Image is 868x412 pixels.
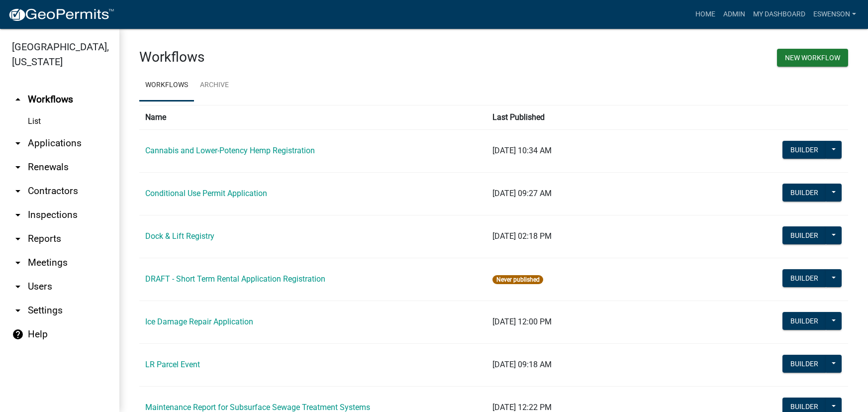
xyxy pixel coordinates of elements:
button: Builder [782,312,826,330]
th: Name [139,105,486,129]
a: eswenson [809,5,860,24]
i: arrow_drop_down [12,137,24,149]
span: [DATE] 09:27 AM [492,189,552,198]
a: Dock & Lift Registry [145,231,214,241]
i: arrow_drop_down [12,161,24,173]
i: arrow_drop_down [12,185,24,197]
a: Workflows [139,70,194,102]
i: help [12,328,24,340]
i: arrow_drop_down [12,281,24,293]
th: Last Published [486,105,745,129]
span: [DATE] 12:22 PM [492,403,552,412]
button: Builder [782,355,826,373]
a: DRAFT - Short Term Rental Application Registration [145,274,325,284]
button: Builder [782,226,826,244]
a: Admin [719,5,749,24]
i: arrow_drop_down [12,257,24,269]
i: arrow_drop_up [12,94,24,105]
button: Builder [782,141,826,159]
button: Builder [782,184,826,202]
a: Home [691,5,719,24]
a: Conditional Use Permit Application [145,189,267,198]
a: Ice Damage Repair Application [145,317,253,326]
i: arrow_drop_down [12,209,24,221]
i: arrow_drop_down [12,305,24,316]
a: LR Parcel Event [145,360,200,369]
a: Cannabis and Lower-Potency Hemp Registration [145,146,315,155]
a: Maintenance Report for Subsurface Sewage Treatment Systems [145,403,370,412]
a: Archive [194,70,235,102]
button: Builder [782,269,826,287]
h3: Workflows [139,49,486,66]
span: [DATE] 12:00 PM [492,317,552,326]
a: My Dashboard [749,5,809,24]
span: [DATE] 09:18 AM [492,360,552,369]
span: Never published [492,275,543,284]
span: [DATE] 02:18 PM [492,231,552,241]
i: arrow_drop_down [12,233,24,245]
button: New Workflow [777,49,848,67]
span: [DATE] 10:34 AM [492,146,552,155]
